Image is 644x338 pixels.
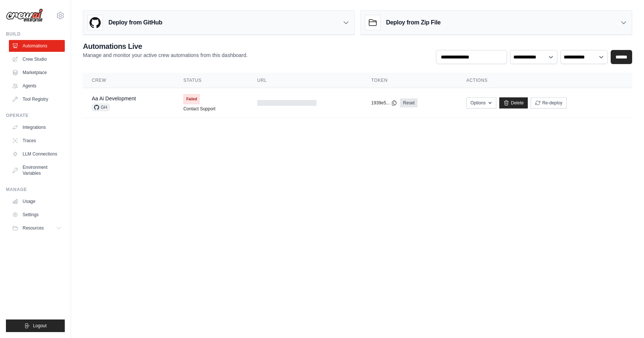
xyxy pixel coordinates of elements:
[6,31,65,37] div: Build
[9,161,65,179] a: Environment Variables
[9,135,65,147] a: Traces
[33,323,47,329] span: Logout
[457,73,632,88] th: Actions
[92,104,110,111] span: GH
[9,67,65,78] a: Marketplace
[386,18,440,27] h3: Deploy from Zip File
[9,40,65,52] a: Automations
[9,53,65,65] a: Crew Studio
[108,18,162,27] h3: Deploy from GitHub
[9,93,65,105] a: Tool Registry
[9,80,65,92] a: Agents
[174,73,248,88] th: Status
[183,94,200,104] span: Failed
[23,225,44,231] span: Resources
[6,187,65,193] div: Manage
[9,222,65,234] button: Resources
[371,100,397,106] button: 1939e5...
[9,195,65,207] a: Usage
[9,148,65,160] a: LLM Connections
[83,51,248,59] p: Manage and monitor your active crew automations from this dashboard.
[183,106,215,112] a: Contact Support
[362,73,457,88] th: Token
[83,73,174,88] th: Crew
[6,319,65,332] button: Logout
[531,97,567,108] button: Re-deploy
[248,73,362,88] th: URL
[466,97,496,108] button: Options
[499,97,528,108] a: Delete
[9,209,65,221] a: Settings
[92,96,136,101] a: Aa Ai Development
[88,15,103,30] img: GitHub Logo
[9,121,65,133] a: Integrations
[6,9,43,23] img: Logo
[83,41,248,51] h2: Automations Live
[6,113,65,118] div: Operate
[400,98,417,107] a: Reset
